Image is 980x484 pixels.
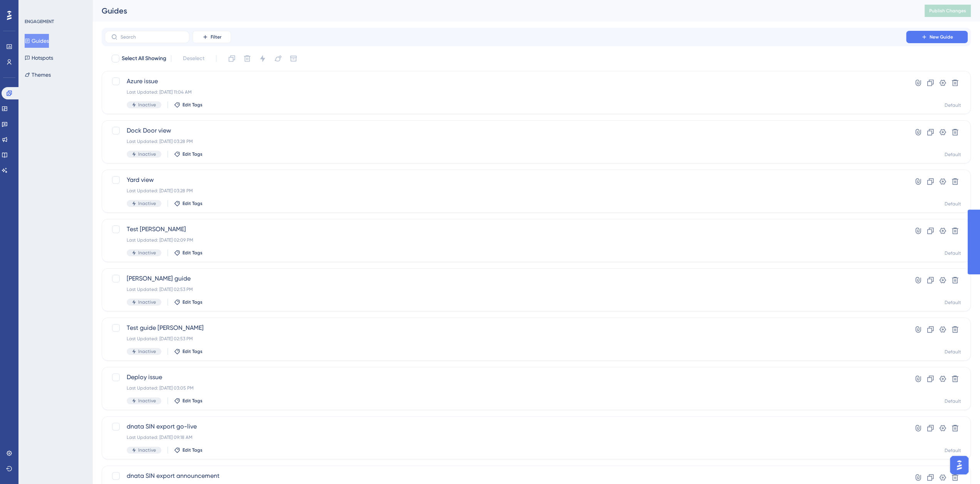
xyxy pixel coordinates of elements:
span: Edit Tags [183,151,203,157]
button: Edit Tags [174,200,203,207]
div: Last Updated: [DATE] 03:28 PM [127,138,884,145]
button: Deselect [176,52,211,66]
span: Inactive [138,250,156,256]
input: Search [121,34,183,40]
span: Azure issue [127,77,884,86]
span: Inactive [138,398,156,404]
button: Edit Tags [174,447,203,453]
span: Test guide [PERSON_NAME] [127,323,884,333]
div: Default [945,447,961,454]
iframe: UserGuiding AI Assistant Launcher [948,454,971,477]
span: dnata SIN export go-live [127,422,884,431]
div: Last Updated: [DATE] 11:04 AM [127,89,884,95]
div: Last Updated: [DATE] 02:53 PM [127,336,884,342]
span: dnata SIN export announcement [127,471,884,481]
span: Publish Changes [929,8,966,14]
div: Default [945,102,961,108]
span: Edit Tags [183,299,203,305]
button: Edit Tags [174,102,203,108]
span: Select All Showing [122,54,166,63]
div: Default [945,349,961,355]
span: Inactive [138,348,156,355]
span: Inactive [138,151,156,157]
span: Edit Tags [183,250,203,256]
div: ENGAGEMENT [25,18,54,25]
div: Default [945,250,961,256]
span: Dock Door view [127,126,884,135]
div: Last Updated: [DATE] 02:09 PM [127,237,884,243]
button: Publish Changes [925,5,971,17]
div: Last Updated: [DATE] 03:05 PM [127,385,884,391]
span: Yard view [127,175,884,185]
span: Filter [211,34,221,40]
button: Edit Tags [174,250,203,256]
span: Edit Tags [183,200,203,207]
div: Default [945,151,961,158]
span: Deploy issue [127,373,884,382]
button: Guides [25,34,49,48]
span: Edit Tags [183,102,203,108]
span: New Guide [930,34,953,40]
button: Hotspots [25,51,53,65]
span: Edit Tags [183,348,203,355]
span: Edit Tags [183,398,203,404]
span: Deselect [183,54,204,63]
div: Default [945,201,961,207]
span: Edit Tags [183,447,203,453]
span: Inactive [138,447,156,453]
div: Guides [102,5,905,16]
span: Inactive [138,200,156,207]
div: Last Updated: [DATE] 09:18 AM [127,434,884,440]
div: Last Updated: [DATE] 02:53 PM [127,286,884,292]
button: Edit Tags [174,299,203,305]
button: New Guide [906,31,968,43]
button: Themes [25,68,51,82]
span: Inactive [138,102,156,108]
button: Edit Tags [174,151,203,157]
div: Last Updated: [DATE] 03:28 PM [127,188,884,194]
button: Edit Tags [174,398,203,404]
span: [PERSON_NAME] guide [127,274,884,283]
span: Inactive [138,299,156,305]
button: Edit Tags [174,348,203,355]
div: Default [945,299,961,306]
button: Filter [193,31,231,43]
span: Test [PERSON_NAME] [127,225,884,234]
div: Default [945,398,961,404]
